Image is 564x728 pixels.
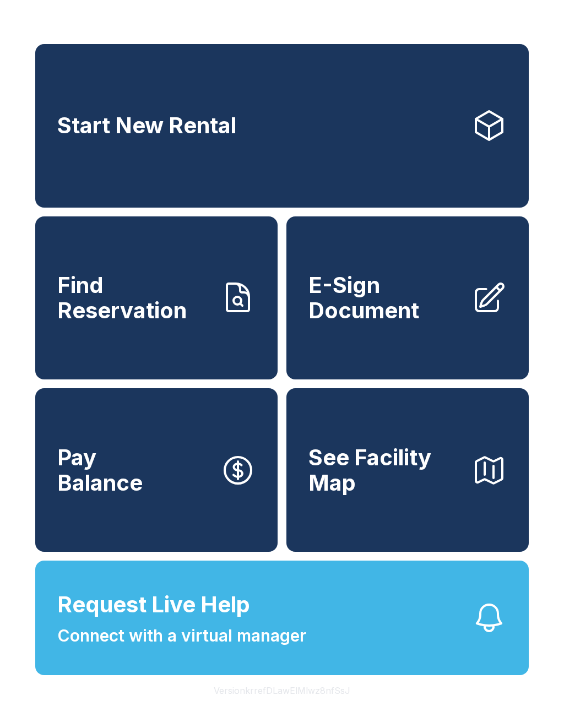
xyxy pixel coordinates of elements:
[35,561,529,675] button: Request Live HelpConnect with a virtual manager
[57,623,306,648] span: Connect with a virtual manager
[35,216,278,380] a: Find Reservation
[35,44,529,208] a: Start New Rental
[308,445,463,495] span: See Facility Map
[57,445,143,495] span: Pay Balance
[286,388,529,552] button: See Facility Map
[57,113,236,138] span: Start New Rental
[57,588,250,621] span: Request Live Help
[286,216,529,380] a: E-Sign Document
[205,675,359,706] button: VersionkrrefDLawElMlwz8nfSsJ
[308,273,463,323] span: E-Sign Document
[35,388,278,552] button: PayBalance
[57,273,211,323] span: Find Reservation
